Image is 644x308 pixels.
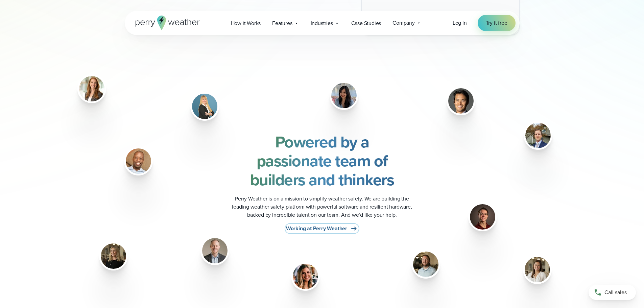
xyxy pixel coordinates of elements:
img: Daniel Alvarez [470,204,495,230]
a: Call sales [589,285,636,300]
a: Case Studies [345,16,387,30]
span: Call sales [604,288,627,297]
strong: Powered by a passionate team of builders and thinkers [250,130,394,192]
img: Account Manager [525,257,550,282]
img: Ian Allen Headshot [525,123,551,148]
span: Working at Perry Weather [286,224,347,233]
a: Working at Perry Weather [286,224,358,233]
span: Company [392,19,415,27]
span: Features [272,19,292,27]
span: Try it free [486,19,507,27]
span: How it Works [231,19,261,27]
img: Hannah Swaine Headshot [79,76,104,101]
span: Industries [311,19,333,27]
a: How it Works [225,16,267,30]
img: Daniel Hodges [126,148,151,174]
img: Lisa Moore [192,94,217,119]
img: Account manager [101,243,126,269]
img: Saba Arif [331,83,357,108]
a: Try it free [478,15,516,31]
img: Operational Meteorologist [413,252,438,277]
a: Log in [453,19,467,27]
span: Case Studies [351,19,381,27]
img: Meredith Chapman [293,264,318,289]
p: Perry Weather is on a mission to simplify weather safety. We are building the leading weather saf... [226,195,418,219]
